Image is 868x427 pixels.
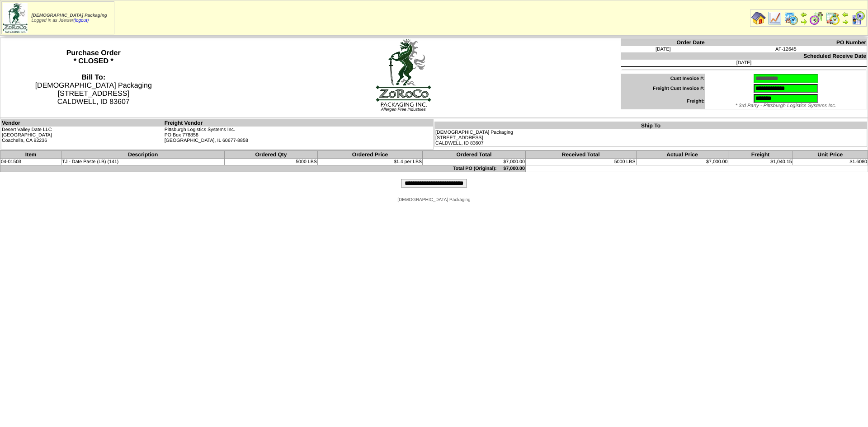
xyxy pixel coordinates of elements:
th: Actual Price [636,151,728,159]
img: calendarcustomer.gif [851,11,865,25]
th: Ordered Qty [225,151,318,159]
th: PO Number [705,39,867,47]
th: Purchase Order * CLOSED * [0,38,187,118]
img: home.gif [751,11,766,25]
td: TJ - Date Paste (LB) (141) [61,159,225,165]
strong: Bill To: [81,74,105,81]
a: (logout) [73,18,89,23]
img: arrowright.gif [800,18,807,25]
th: Ordered Price [317,151,422,159]
th: Description [61,151,225,159]
td: AF-12645 [705,46,867,52]
img: arrowright.gif [842,18,849,25]
th: Freight [728,151,793,159]
td: Cust Invoice #: [621,74,705,84]
img: calendarprod.gif [784,11,798,25]
img: line_graph.gif [768,11,782,25]
span: [DEMOGRAPHIC_DATA] Packaging [32,13,107,18]
td: Desert Valley Date LLC [GEOGRAPHIC_DATA] Coachella, CA 92236 [1,127,164,150]
td: $1,040.15 [728,159,793,165]
td: [DEMOGRAPHIC_DATA] Packaging [STREET_ADDRESS] CALDWELL, ID 83607 [435,129,867,147]
td: Freight: [621,94,705,109]
th: Order Date [621,39,705,47]
img: arrowleft.gif [800,11,807,18]
img: calendarinout.gif [826,11,840,25]
th: Received Total [525,151,636,159]
th: Ordered Total [423,151,526,159]
th: Scheduled Receive Date [621,52,867,60]
td: 5000 LBS [225,159,318,165]
th: Unit Price [793,151,868,159]
td: $1.4 per LBS [317,159,422,165]
th: Ship To [435,122,867,130]
span: [DEMOGRAPHIC_DATA] Packaging [397,197,470,202]
th: Item [0,151,61,159]
img: zoroco-logo-small.webp [3,3,28,33]
td: $7,000.00 [636,159,728,165]
th: Freight Vendor [164,119,434,127]
td: Total PO (Original): $7,000.00 [0,165,526,172]
img: calendarblend.gif [809,11,824,25]
td: Freight Cust Invoice #: [621,84,705,94]
img: arrowleft.gif [842,11,849,18]
td: 5000 LBS [525,159,636,165]
td: $7,000.00 [423,159,526,165]
td: [DATE] [621,60,867,66]
td: Pittsburgh Logistics Systems Inc. PO Box 778858 [GEOGRAPHIC_DATA], IL 60677-8858 [164,127,434,150]
span: Allergen Free Industries [381,107,426,112]
td: 04-01503 [0,159,61,165]
td: [DATE] [621,46,705,52]
span: Logged in as Jdexter [32,13,107,23]
td: $1.6080 [793,159,868,165]
span: * 3rd Party - Pittsburgh Logistics Systems Inc. [736,103,836,108]
th: Vendor [1,119,164,127]
span: [DEMOGRAPHIC_DATA] Packaging [STREET_ADDRESS] CALDWELL, ID 83607 [35,74,152,106]
img: logoBig.jpg [375,38,432,107]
